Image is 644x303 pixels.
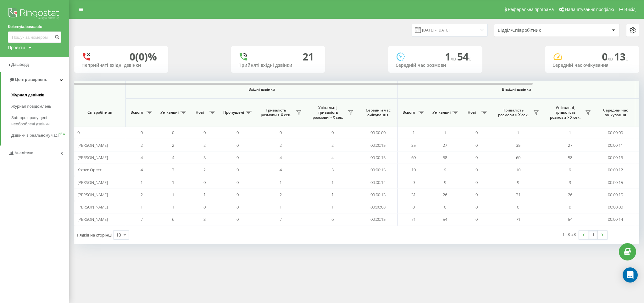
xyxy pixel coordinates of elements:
[565,7,614,12] span: Налаштування профілю
[238,63,318,68] div: Прийняті вхідні дзвінки
[516,142,520,148] span: 35
[363,108,393,117] span: Середній час очікування
[203,130,206,135] span: 0
[331,155,334,160] span: 4
[172,167,174,173] span: 3
[608,55,614,62] span: хв
[516,216,520,222] span: 71
[77,216,108,222] span: [PERSON_NAME]
[236,192,239,197] span: 0
[358,139,398,151] td: 00:00:15
[172,204,174,210] span: 1
[401,110,417,115] span: Всього
[411,167,416,173] span: 10
[516,155,520,160] span: 60
[596,201,635,213] td: 00:00:00
[172,130,174,135] span: 0
[475,192,478,197] span: 0
[625,7,636,12] span: Вихід
[475,142,478,148] span: 0
[141,167,143,173] span: 4
[547,105,583,120] span: Унікальні, тривалість розмови > Х сек.
[172,142,174,148] span: 2
[568,192,572,197] span: 26
[141,155,143,160] span: 4
[411,155,416,160] span: 60
[310,105,346,120] span: Унікальні, тривалість розмови > Х сек.
[358,164,398,176] td: 00:00:15
[413,130,415,135] span: 1
[358,213,398,226] td: 00:00:15
[203,192,206,197] span: 1
[358,176,398,188] td: 00:00:14
[280,142,282,148] span: 2
[445,50,457,63] span: 1
[569,167,571,173] span: 9
[568,216,572,222] span: 54
[475,155,478,160] span: 0
[495,108,531,117] span: Тривалість розмови > Х сек.
[203,180,206,185] span: 0
[444,167,446,173] span: 9
[569,204,571,210] span: 0
[8,6,61,22] img: Ringostat logo
[11,103,51,110] span: Журнал повідомлень
[236,216,239,222] span: 0
[568,142,572,148] span: 27
[203,142,206,148] span: 2
[444,180,446,185] span: 9
[303,51,314,63] div: 21
[443,155,447,160] span: 58
[236,180,239,185] span: 0
[116,232,121,238] div: 10
[623,267,638,283] div: Open Intercom Messenger
[11,115,66,127] span: Звіт про пропущені необроблені дзвінки
[77,192,108,197] span: [PERSON_NAME]
[517,204,519,210] span: 0
[475,130,478,135] span: 0
[8,31,61,43] input: Пошук за номером
[625,55,628,62] span: c
[236,204,239,210] span: 0
[516,167,520,173] span: 10
[223,110,244,115] span: Пропущені
[358,127,398,139] td: 00:00:00
[258,108,294,117] span: Тривалість розмови > Х сек.
[141,180,143,185] span: 1
[130,51,157,63] div: 0 (0)%
[443,192,447,197] span: 26
[77,204,108,210] span: [PERSON_NAME]
[203,216,206,222] span: 3
[614,50,628,63] span: 13
[601,108,630,117] span: Середній час очікування
[11,132,58,139] span: Дзвінки в реальному часі
[129,110,145,115] span: Всього
[457,50,471,63] span: 54
[413,87,620,92] span: Вихідні дзвінки
[11,89,69,101] a: Журнал дзвінків
[475,204,478,210] span: 0
[469,55,471,62] span: c
[331,130,334,135] span: 0
[81,63,161,68] div: Неприйняті вхідні дзвінки
[172,192,174,197] span: 1
[141,216,143,222] span: 7
[596,176,635,188] td: 00:00:15
[443,216,447,222] span: 54
[141,204,143,210] span: 1
[11,62,29,67] span: Дашборд
[444,204,446,210] span: 0
[331,142,334,148] span: 2
[596,151,635,164] td: 00:00:13
[517,180,519,185] span: 9
[432,110,451,115] span: Унікальні
[192,110,208,115] span: Нові
[569,130,571,135] span: 1
[413,180,415,185] span: 9
[141,142,143,148] span: 2
[358,189,398,201] td: 00:00:13
[331,216,334,222] span: 6
[1,72,69,87] a: Центр звернень
[464,110,480,115] span: Нові
[569,180,571,185] span: 9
